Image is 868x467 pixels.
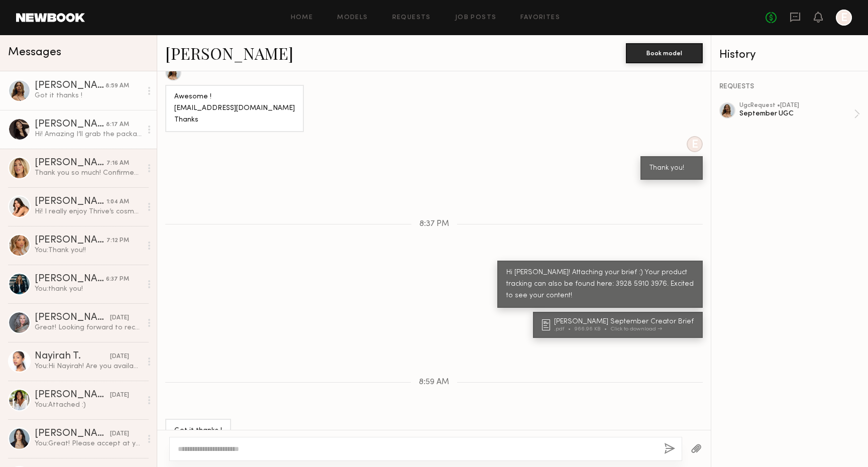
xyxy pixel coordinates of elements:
div: Click to download [611,326,662,332]
div: [PERSON_NAME] [35,197,106,207]
div: [PERSON_NAME] [35,81,105,91]
a: [PERSON_NAME] [165,42,293,64]
span: Messages [8,47,61,58]
div: [PERSON_NAME] [35,120,106,130]
div: 7:12 PM [106,236,129,246]
div: ugc Request • [DATE] [739,102,854,109]
div: 6:37 PM [106,275,129,284]
div: Hi! Amazing I’ll grab the package when I get in later [DATE]. Thanks for sending the brief over, ... [35,130,142,139]
div: 7:16 AM [106,159,129,168]
div: [PERSON_NAME] [35,429,110,439]
a: ugcRequest •[DATE]September UGC [739,102,860,126]
div: You: Great! Please accept at your earliest convenience and we will send out your products this we... [35,439,142,448]
div: [PERSON_NAME] [35,158,106,168]
div: [PERSON_NAME] September Creator Brief [554,318,697,325]
a: Book model [626,48,703,57]
div: 1:04 AM [106,197,129,207]
a: Requests [392,15,431,21]
span: 8:37 PM [419,220,449,228]
div: 8:17 AM [106,120,129,130]
div: 8:59 AM [105,81,129,91]
a: Models [337,15,368,21]
div: Hi [PERSON_NAME]! Attaching your brief :) Your product tracking can also be found here: 3928 5910... [506,267,694,302]
div: You: Thank you!! [35,246,142,255]
div: September UGC [739,109,854,119]
div: [DATE] [110,429,129,439]
div: Awesome ! [EMAIL_ADDRESS][DOMAIN_NAME] Thanks [174,91,295,126]
a: E [836,10,852,26]
a: Home [291,15,313,21]
div: [PERSON_NAME] [35,313,110,323]
div: [PERSON_NAME] [35,236,106,246]
div: You: thank you! [35,284,142,294]
div: [PERSON_NAME] [35,274,106,284]
div: You: Attached :) [35,400,142,410]
div: [DATE] [110,391,129,400]
div: Thank you so much! Confirmed and cannot wait to work with you!! :) [35,168,142,178]
div: History [719,49,860,61]
a: Job Posts [455,15,497,21]
div: REQUESTS [719,83,860,90]
button: Book model [626,43,703,63]
div: Great! Looking forward to receiving them! [35,323,142,332]
div: [DATE] [110,352,129,362]
a: Favorites [520,15,560,21]
div: Thank you! [649,163,694,174]
div: Got it thanks ! [174,425,222,437]
span: 8:59 AM [419,378,449,387]
div: [PERSON_NAME] [35,390,110,400]
a: [PERSON_NAME] September Creator Brief.pdf966.96 KBClick to download [542,318,697,332]
div: 966.96 KB [575,326,611,332]
div: .pdf [554,326,575,332]
div: You: Hi Nayirah! Are you available for some UGC content creation this month? [35,362,142,371]
div: Got it thanks ! [35,91,142,100]
div: Nayirah T. [35,352,110,362]
div: [DATE] [110,313,129,323]
div: Hi! I really enjoy Thrive’s cosmetics and am using the mascara and concealer and loooooove them. ... [35,207,142,216]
